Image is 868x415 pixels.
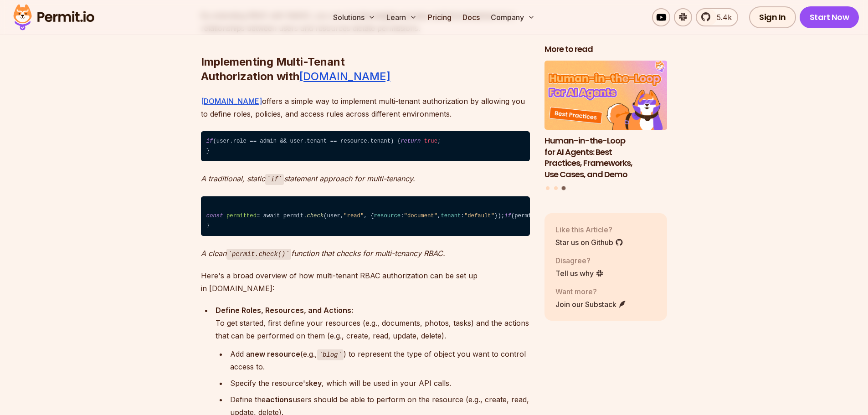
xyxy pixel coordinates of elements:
[441,213,461,219] span: tenant
[317,349,344,360] code: blog
[562,186,566,190] button: Go to slide 3
[404,213,438,219] span: "document"
[487,8,539,26] button: Company
[307,213,324,219] span: check
[555,236,623,247] a: Star us on Github
[201,95,530,120] p: offers a simple way to implement multi-tenant authorization by allowing you to define roles, poli...
[216,306,353,315] strong: Define Roles, Resources, and Actions:
[555,267,604,278] a: Tell us why
[800,6,859,28] a: Start Now
[696,8,738,26] a: 5.4k
[711,12,732,23] span: 5.4k
[309,379,322,388] strong: key
[299,70,390,83] a: [DOMAIN_NAME]
[555,286,627,297] p: Want more?
[555,224,623,235] p: Like this Article?
[544,135,668,180] h3: Human-in-the-Loop for AI Agents: Best Practices, Frameworks, Use Cases, and Demo
[383,8,421,26] button: Learn
[226,213,257,219] span: permitted
[329,8,379,26] button: Solutions
[201,269,530,295] p: Here's a broad overview of how multi-tenant RBAC authorization can be set up in [DOMAIN_NAME]:
[266,395,293,404] strong: actions
[424,8,455,26] a: Pricing
[206,138,213,144] span: if
[226,249,291,260] code: permit.check()
[201,18,530,84] h2: Implementing Multi-Tenant Authorization with
[544,61,668,191] div: Posts
[459,8,483,26] a: Docs
[546,186,550,190] button: Go to slide 1
[265,174,284,185] code: if
[206,213,223,219] span: const
[201,196,530,236] code: = await permit. (user, , { : , : }); (permitted) { ; }
[216,304,530,342] p: To get started, first define your resources (e.g., documents, photos, tasks) and the actions that...
[401,138,421,144] span: return
[544,44,668,55] h2: More to read
[544,61,668,180] a: Human-in-the-Loop for AI Agents: Best Practices, Frameworks, Use Cases, and DemoHuman-in-the-Loop...
[504,213,511,219] span: if
[250,349,300,359] strong: new resource
[9,2,98,33] img: Permit logo
[554,186,558,190] button: Go to slide 2
[201,174,265,183] em: A traditional, static
[555,298,627,309] a: Join our Substack
[230,377,530,389] div: Specify the resource's , which will be used in your API calls.
[344,213,364,219] span: "read"
[374,213,401,219] span: resource
[464,213,494,219] span: "default"
[544,61,668,180] li: 3 of 3
[230,348,530,374] div: Add a (e.g., ) to represent the type of object you want to control access to.
[201,131,530,162] code: (user.role == admin && user.tenant == resource.tenant) { ; }
[284,174,415,183] em: statement approach for multi-tenancy.
[544,61,668,130] img: Human-in-the-Loop for AI Agents: Best Practices, Frameworks, Use Cases, and Demo
[291,249,445,258] em: function that checks for multi-tenancy RBAC.
[201,249,226,258] em: A clean
[555,255,604,266] p: Disagree?
[749,6,796,28] a: Sign In
[424,138,437,144] span: true
[201,97,262,106] a: [DOMAIN_NAME]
